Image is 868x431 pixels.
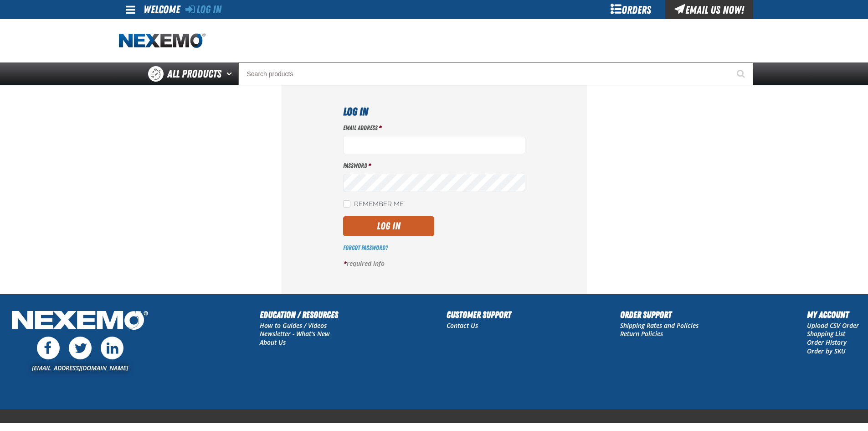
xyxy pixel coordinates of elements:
[620,329,663,338] a: Return Policies
[620,308,699,322] h2: Order Support
[185,3,221,16] a: Log In
[447,321,478,330] a: Contact Us
[343,124,525,132] label: Email Address
[343,104,525,120] h1: Log In
[119,33,205,49] img: Nexemo logo
[32,363,128,372] a: [EMAIL_ADDRESS][DOMAIN_NAME]
[447,308,511,322] h2: Customer Support
[807,321,859,330] a: Upload CSV Order
[119,33,205,49] a: Home
[260,321,327,330] a: How to Guides / Videos
[730,62,753,85] button: Start Searching
[9,308,151,335] img: Nexemo Logo
[260,338,286,347] a: About Us
[260,308,338,322] h2: Education / Resources
[620,321,699,330] a: Shipping Rates and Policies
[343,200,404,209] label: Remember Me
[167,66,221,82] span: All Products
[807,308,859,322] h2: My Account
[343,244,388,251] a: Forgot Password?
[343,260,525,268] p: required info
[343,200,350,208] input: Remember Me
[343,161,525,170] label: Password
[223,62,238,85] button: Open All Products pages
[807,329,845,338] a: Shopping List
[260,329,330,338] a: Newsletter - What's New
[807,347,846,355] a: Order by SKU
[807,338,847,347] a: Order History
[343,216,434,236] button: Log In
[238,62,753,85] input: Search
